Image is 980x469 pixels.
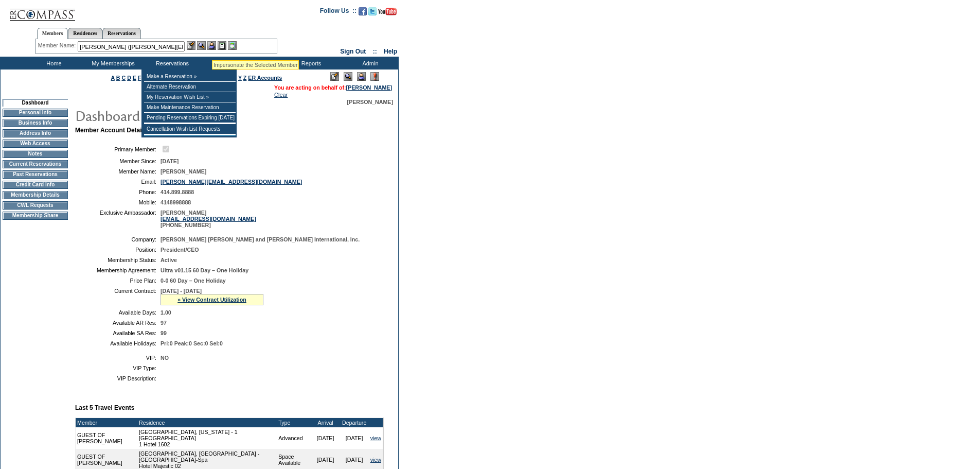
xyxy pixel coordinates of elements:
[144,113,236,123] td: Pending Reservations Expiring [DATE]
[79,257,156,263] td: Membership Status:
[79,144,156,154] td: Primary Member:
[75,404,134,411] b: Last 5 Travel Events
[161,216,256,222] a: [EMAIL_ADDRESS][DOMAIN_NAME]
[79,168,156,175] td: Member Name:
[3,160,68,168] td: Current Reservations
[79,355,156,361] td: VIP:
[340,427,369,449] td: [DATE]
[161,267,248,273] span: Ultra v01.15 60 Day – One Holiday
[161,355,169,361] span: NO
[161,210,256,228] span: [PERSON_NAME] [PHONE_NUMBER]
[277,418,311,427] td: Type
[373,48,377,55] span: ::
[127,75,131,81] a: D
[111,75,115,81] a: A
[79,247,156,253] td: Position:
[144,82,236,92] td: Alternate Reservation
[238,75,242,81] a: Y
[68,28,102,39] a: Residences
[3,129,68,137] td: Address Info
[138,75,141,81] a: F
[368,7,377,15] img: Follow us on Twitter
[3,99,68,107] td: Dashboard
[79,267,156,273] td: Membership Agreement:
[79,288,156,305] td: Current Contract:
[144,124,236,134] td: Cancellation Wish List Requests
[3,181,68,189] td: Credit Card Info
[357,72,366,81] img: Impersonate
[144,92,236,102] td: My Reservation Wish List »
[340,57,399,70] td: Admin
[340,48,366,55] a: Sign Out
[218,41,226,50] img: Reservations
[79,375,156,381] td: VIP Description:
[144,102,236,113] td: Make Maintenance Reservation
[378,10,397,16] a: Subscribe to our YouTube Channel
[161,158,179,164] span: [DATE]
[161,247,199,253] span: President/CEO
[347,99,393,105] span: [PERSON_NAME]
[274,92,288,98] a: Clear
[320,6,357,19] td: Follow Us ::
[187,41,195,50] img: b_edit.gif
[79,277,156,284] td: Price Plan:
[144,72,236,82] td: Make a Reservation »
[370,72,379,81] img: Log Concern/Member Elevation
[141,57,201,70] td: Reservations
[3,191,68,199] td: Membership Details
[201,57,280,70] td: Vacation Collection
[228,41,237,50] img: b_calculator.gif
[38,41,78,50] div: Member Name:
[330,72,339,81] img: Edit Mode
[340,418,369,427] td: Departure
[161,199,191,205] span: 4148998888
[161,168,206,175] span: [PERSON_NAME]
[384,48,397,55] a: Help
[79,158,156,164] td: Member Since:
[161,277,226,284] span: 0-0 60 Day – One Holiday
[3,150,68,158] td: Notes
[102,28,141,39] a: Reservations
[243,75,247,81] a: Z
[274,84,392,91] span: You are acting on behalf of:
[76,427,137,449] td: GUEST OF [PERSON_NAME]
[368,10,377,16] a: Follow us on Twitter
[79,199,156,205] td: Mobile:
[116,75,120,81] a: B
[161,288,202,294] span: [DATE] - [DATE]
[161,330,167,336] span: 99
[137,418,277,427] td: Residence
[311,427,340,449] td: [DATE]
[3,140,68,148] td: Web Access
[311,418,340,427] td: Arrival
[133,75,136,81] a: E
[137,427,277,449] td: [GEOGRAPHIC_DATA], [US_STATE] - 1 [GEOGRAPHIC_DATA] 1 Hotel 1602
[79,236,156,242] td: Company:
[3,109,68,117] td: Personal Info
[79,210,156,228] td: Exclusive Ambassador:
[161,340,223,346] span: Pri:0 Peak:0 Sec:0 Sel:0
[359,10,367,16] a: Become our fan on Facebook
[37,28,68,39] a: Members
[79,330,156,336] td: Available SA Res:
[79,365,156,371] td: VIP Type:
[346,84,392,91] a: [PERSON_NAME]
[3,119,68,127] td: Business Info
[161,236,360,242] span: [PERSON_NAME] [PERSON_NAME] and [PERSON_NAME] International, Inc.
[23,57,82,70] td: Home
[79,340,156,346] td: Available Holidays:
[177,297,246,303] a: » View Contract Utilization
[75,127,147,134] b: Member Account Details
[344,72,352,81] img: View Mode
[3,201,68,210] td: CWL Requests
[161,309,171,316] span: 1.00
[161,320,167,326] span: 97
[79,189,156,195] td: Phone:
[75,105,280,126] img: pgTtlDashboard.gif
[370,457,381,463] a: view
[213,62,297,68] div: Impersonate the Selected Member
[79,320,156,326] td: Available AR Res:
[161,179,302,185] a: [PERSON_NAME][EMAIL_ADDRESS][DOMAIN_NAME]
[378,8,397,15] img: Subscribe to our YouTube Channel
[277,427,311,449] td: Advanced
